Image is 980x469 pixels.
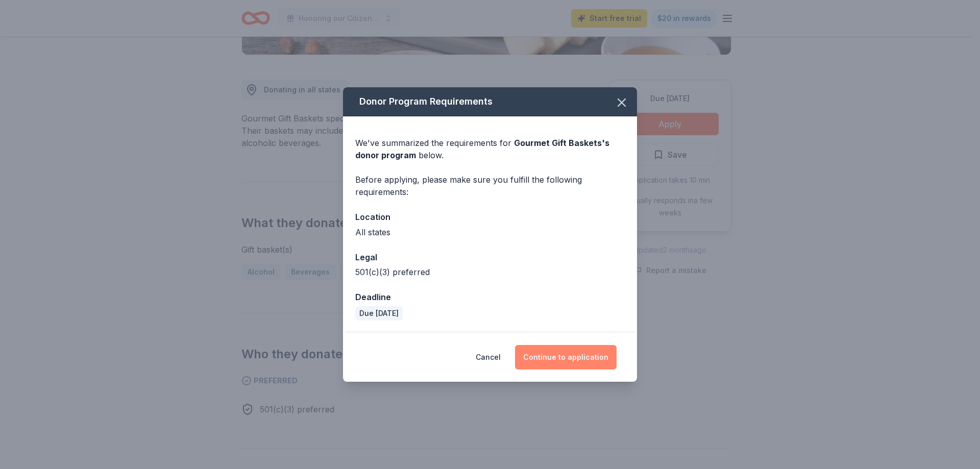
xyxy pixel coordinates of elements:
div: Donor Program Requirements [343,87,637,116]
div: Due [DATE] [355,306,403,320]
div: Before applying, please make sure you fulfill the following requirements: [355,174,625,198]
div: All states [355,226,625,238]
div: Location [355,210,625,224]
div: We've summarized the requirements for below. [355,137,625,161]
div: Deadline [355,290,625,304]
div: Legal [355,251,625,264]
div: 501(c)(3) preferred [355,266,625,278]
button: Cancel [476,345,501,369]
button: Continue to application [515,345,617,369]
